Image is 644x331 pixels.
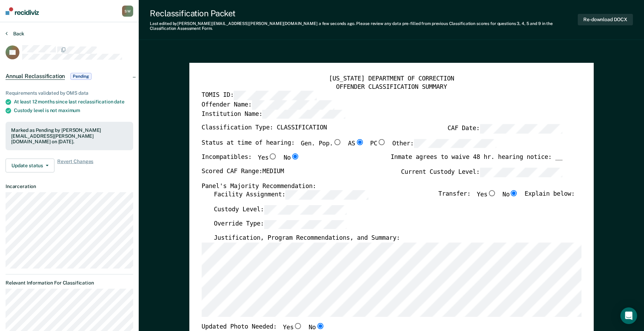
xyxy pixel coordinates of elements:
span: a few seconds ago [319,21,354,26]
input: AS [355,139,364,145]
input: Yes [293,323,302,329]
div: Panel's Majority Recommendation: [201,182,563,190]
div: Open Intercom Messenger [620,307,637,324]
input: Facility Assignment: [285,190,368,200]
input: CAF Date: [480,124,562,134]
button: Re-download DOCX [578,14,633,25]
input: Yes [268,153,277,160]
label: Justification, Program Recommendations, and Summary: [214,234,400,242]
input: No [509,190,518,196]
label: Scored CAF Range: MEDIUM [201,168,284,177]
span: Revert Changes [57,159,93,172]
span: maximum [58,108,80,113]
label: Gen. Pop. [301,139,342,148]
div: At least 12 months since last reclassification [14,99,133,105]
input: Institution Name: [263,109,345,119]
img: Recidiviz [6,7,39,15]
label: Institution Name: [201,109,345,119]
label: Offender Name: [201,100,334,109]
div: Last edited by [PERSON_NAME][EMAIL_ADDRESS][PERSON_NAME][DOMAIN_NAME] . Please review any data pr... [150,21,578,31]
div: Requirements validated by OMS data [6,90,133,96]
input: No [291,153,300,160]
label: No [503,190,518,200]
input: Offender Name: [252,100,334,109]
div: Transfer: Explain below: [438,190,575,205]
div: [US_STATE] DEPARTMENT OF CORRECTION [201,75,581,83]
label: AS [348,139,364,148]
label: Yes [476,190,496,200]
label: Yes [258,153,277,162]
input: Other: [414,139,496,148]
label: Custody Level: [214,205,346,214]
label: No [283,153,299,162]
label: PC [370,139,386,148]
div: Incompatibles: [201,153,300,168]
div: Marked as Pending by [PERSON_NAME][EMAIL_ADDRESS][PERSON_NAME][DOMAIN_NAME] on [DATE]. [11,127,128,145]
input: Current Custody Level: [480,168,562,177]
dt: Incarceration [6,184,133,189]
button: Update status [6,159,54,172]
div: Status at time of hearing: [201,139,496,153]
input: No [316,323,325,329]
input: TOMIS ID: [234,91,316,100]
label: CAF Date: [447,124,562,134]
input: Override Type: [264,220,346,229]
dt: Relevant Information For Classification [6,280,133,286]
span: date [114,99,124,104]
div: Custody level is not [14,108,133,113]
input: Yes [487,190,496,196]
div: S W [122,6,133,17]
button: Back [6,31,24,37]
div: Inmate agrees to waive 48 hr. hearing notice: __ [390,153,562,168]
span: Pending [70,73,91,80]
input: PC [377,139,386,145]
label: Classification Type: CLASSIFICATION [201,124,327,134]
div: OFFENDER CLASSIFICATION SUMMARY [201,83,581,91]
label: Facility Assignment: [214,190,368,200]
label: TOMIS ID: [201,91,316,100]
label: Override Type: [214,220,346,229]
div: Reclassification Packet [150,8,578,18]
input: Custody Level: [264,205,346,214]
input: Gen. Pop. [333,139,342,145]
button: SW [122,6,133,17]
label: Other: [392,139,496,148]
span: Annual Reclassification [6,73,65,80]
label: Current Custody Level: [401,168,563,177]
